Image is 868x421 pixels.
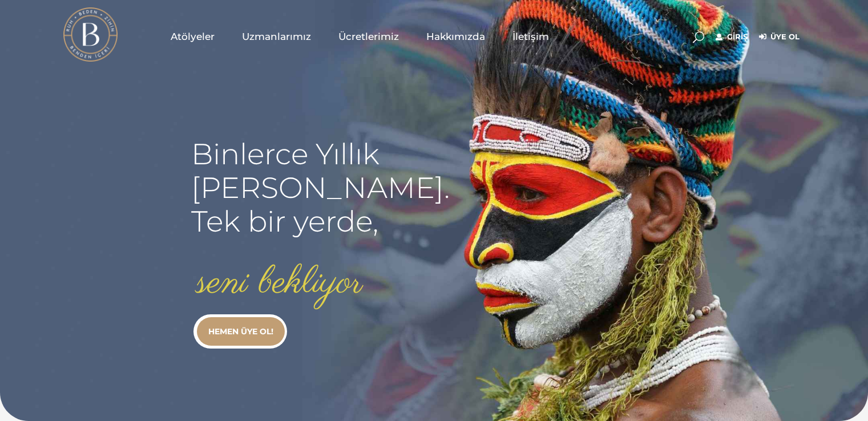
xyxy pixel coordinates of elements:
span: İletişim [512,30,549,43]
span: Hakkımızda [426,30,485,43]
rs-layer: seni bekliyor [197,262,363,305]
a: Ücretlerimiz [325,8,413,65]
span: Ücretlerimiz [338,30,399,43]
a: Giriş [716,30,748,44]
a: Uzmanlarımız [228,8,325,65]
span: Atölyeler [171,30,215,43]
a: İletişim [499,8,563,65]
a: Atölyeler [157,8,228,65]
a: HEMEN ÜYE OL! [197,317,285,346]
rs-layer: Binlerce Yıllık [PERSON_NAME]. Tek bir yerde, [191,137,450,238]
img: light logo [63,7,118,62]
span: Uzmanlarımız [242,30,311,43]
a: Hakkımızda [413,8,499,65]
a: Üye Ol [759,30,800,44]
